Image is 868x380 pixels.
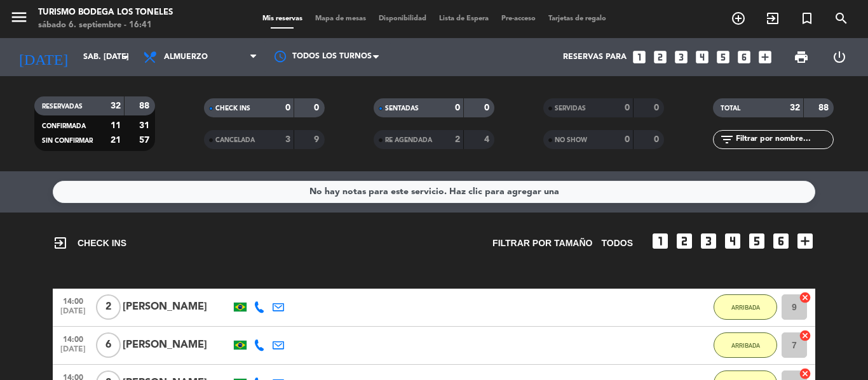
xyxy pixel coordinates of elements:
i: looks_4 [694,49,710,65]
i: exit_to_app [53,235,68,251]
i: looks_5 [747,231,767,251]
span: Reservas para [563,53,627,62]
strong: 0 [484,103,492,112]
span: print [794,49,809,65]
strong: 32 [111,102,121,110]
div: LOG OUT [820,38,858,76]
span: 14:00 [57,331,89,346]
i: looks_two [674,231,695,251]
i: looks_5 [715,49,731,65]
span: ARRIBADA [731,342,760,349]
strong: 0 [654,103,661,112]
strong: 0 [654,135,661,144]
span: Lista de Espera [433,15,495,22]
i: power_settings_new [832,49,847,65]
span: 6 [96,332,121,358]
i: add_box [757,49,773,65]
i: looks_3 [698,231,719,251]
strong: 0 [625,135,630,144]
span: CHECK INS [53,235,126,251]
span: Disponibilidad [372,15,433,22]
span: RESERVADAS [42,103,83,110]
span: ARRIBADA [731,304,760,311]
span: TODOS [601,236,633,251]
span: Pre-acceso [495,15,542,22]
i: cancel [799,329,811,342]
div: Turismo Bodega Los Toneles [38,6,173,19]
div: [PERSON_NAME] [123,337,231,353]
strong: 0 [314,103,322,112]
span: Mis reservas [256,15,309,22]
span: SIN CONFIRMAR [42,138,93,144]
strong: 9 [314,135,322,144]
span: 2 [96,294,121,320]
strong: 0 [285,103,290,112]
strong: 57 [139,136,152,145]
i: [DATE] [10,43,77,71]
span: SENTADAS [385,105,419,112]
span: CHECK INS [215,105,250,112]
i: add_circle_outline [731,11,746,26]
i: search [834,11,849,26]
i: looks_3 [673,49,689,65]
i: arrow_drop_down [118,49,133,65]
strong: 11 [111,121,121,130]
i: add_box [795,231,815,251]
strong: 3 [285,135,290,144]
span: RE AGENDADA [385,137,432,143]
span: 14:00 [57,293,89,308]
span: Mapa de mesas [309,15,372,22]
div: sábado 6. septiembre - 16:41 [38,19,173,32]
i: looks_6 [771,231,791,251]
span: [DATE] [57,307,89,322]
strong: 88 [139,102,152,110]
span: CONFIRMADA [42,123,86,129]
i: cancel [799,291,811,304]
strong: 4 [484,135,492,144]
i: looks_4 [722,231,743,251]
i: looks_one [650,231,670,251]
i: looks_6 [736,49,752,65]
div: [PERSON_NAME] [123,299,231,315]
i: looks_one [631,49,648,65]
strong: 2 [455,135,460,144]
span: TOTAL [721,105,740,112]
div: No hay notas para este servicio. Haz clic para agregar una [309,185,559,199]
i: cancel [799,367,811,380]
span: Tarjetas de regalo [542,15,613,22]
span: SERVIDAS [555,105,586,112]
i: filter_list [719,132,735,147]
i: exit_to_app [765,11,780,26]
i: looks_two [652,49,668,65]
span: NO SHOW [555,137,587,143]
span: Almuerzo [164,53,208,62]
strong: 0 [455,103,460,112]
span: Filtrar por tamaño [492,236,592,251]
span: [DATE] [57,345,89,360]
strong: 32 [790,103,800,112]
strong: 0 [625,103,630,112]
input: Filtrar por nombre... [735,133,833,147]
strong: 31 [139,121,152,130]
strong: 88 [818,103,831,112]
strong: 21 [111,136,121,145]
span: CANCELADA [215,137,255,143]
i: turned_in_not [799,11,815,26]
i: menu [10,8,29,27]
